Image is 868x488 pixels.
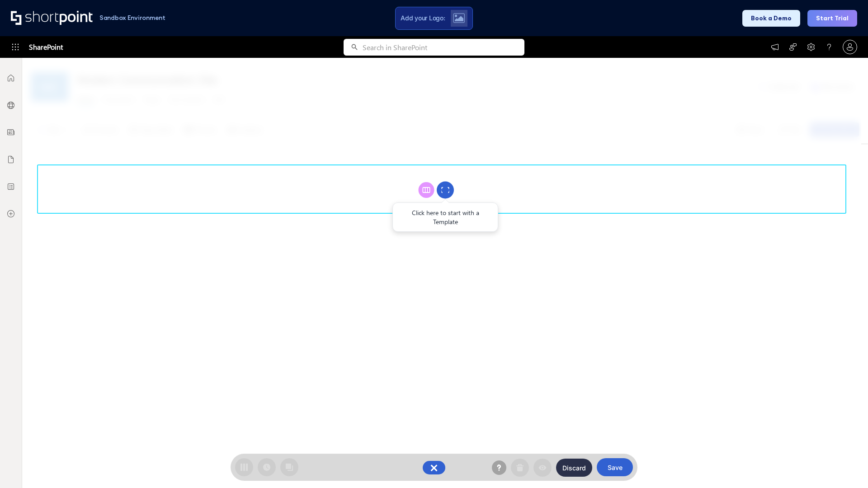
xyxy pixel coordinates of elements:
[99,15,165,20] h1: Sandbox Environment
[29,36,63,58] span: SharePoint
[807,10,857,27] button: Start Trial
[597,458,633,476] button: Save
[823,445,868,488] iframe: Chat Widget
[556,459,592,477] button: Discard
[363,39,524,56] input: Search in SharePoint
[401,14,445,22] span: Add your Logo:
[453,13,465,23] img: Upload logo
[742,10,800,27] button: Book a Demo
